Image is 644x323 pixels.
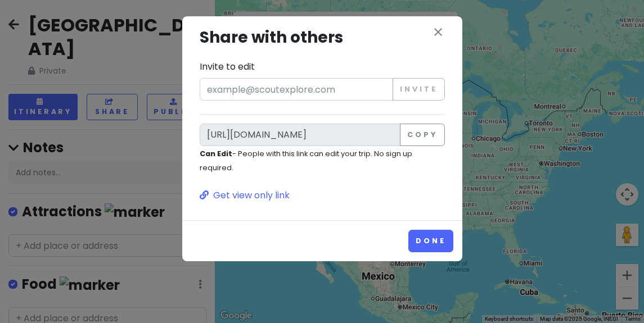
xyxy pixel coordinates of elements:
[200,124,401,146] input: Link to edit
[400,124,444,146] button: Copy
[200,60,255,74] label: Invite to edit
[200,188,445,203] a: Get view only link
[200,78,394,101] input: example@scoutexplore.com
[431,25,445,39] i: close
[200,149,232,158] strong: Can Edit
[431,25,445,41] button: close
[393,78,444,101] button: Invite
[200,149,412,173] small: - People with this link can edit your trip. No sign up required.
[200,25,445,51] h3: Share with others
[408,230,453,252] button: Done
